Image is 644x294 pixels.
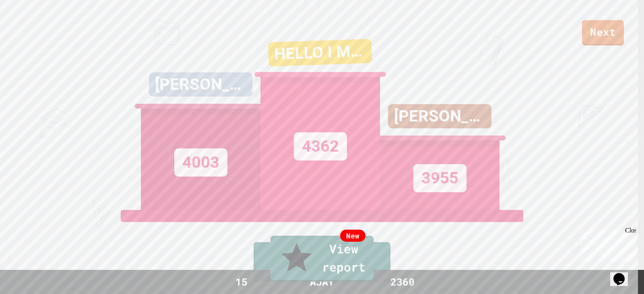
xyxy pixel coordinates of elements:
div: 4362 [294,132,347,160]
div: [PERSON_NAME] [388,104,491,128]
iframe: chat widget [577,227,636,261]
div: [PERSON_NAME] [149,72,252,97]
div: Chat with us now!Close [3,3,56,51]
div: 4003 [174,148,227,177]
div: HELLO I M AUSTN [268,39,372,67]
iframe: chat widget [610,262,636,286]
div: 3955 [413,164,466,192]
a: Next [582,20,624,45]
div: New [340,230,365,242]
a: View report [270,236,374,282]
